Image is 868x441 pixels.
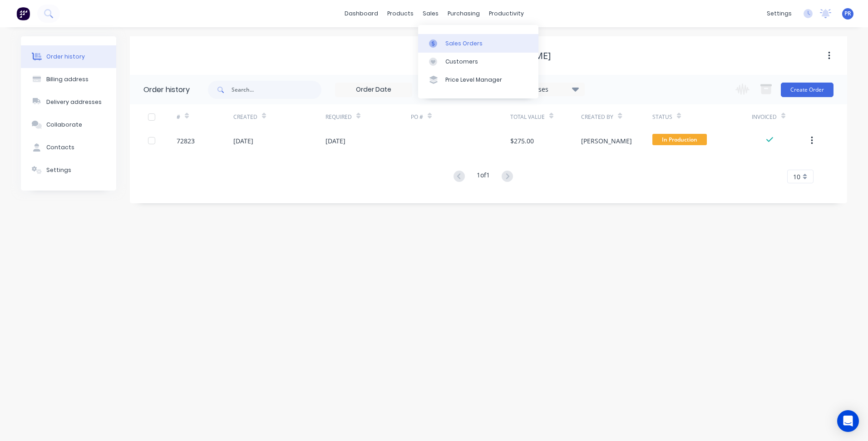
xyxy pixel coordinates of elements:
[21,159,116,181] button: Settings
[21,113,116,136] button: Collaborate
[340,7,383,20] a: dashboard
[418,34,538,52] a: Sales Orders
[21,91,116,113] button: Delivery addresses
[335,83,412,97] input: Order Date
[16,7,30,20] img: Factory
[21,68,116,91] button: Billing address
[793,172,800,181] span: 10
[233,136,253,146] div: [DATE]
[752,104,809,129] div: Invoiced
[445,76,502,84] div: Price Level Manager
[581,104,652,129] div: Created By
[143,84,190,95] div: Order history
[325,104,411,129] div: Required
[510,136,534,146] div: $275.00
[508,84,584,94] div: 17 Statuses
[484,7,528,20] div: productivity
[418,53,538,71] a: Customers
[510,113,545,121] div: Total Value
[844,10,851,18] span: PR
[46,98,102,106] div: Delivery addresses
[510,104,581,129] div: Total Value
[21,45,116,68] button: Order history
[752,113,777,121] div: Invoiced
[46,53,85,61] div: Order history
[418,7,443,20] div: sales
[837,410,859,432] div: Open Intercom Messenger
[383,7,418,20] div: products
[762,7,796,20] div: settings
[411,104,510,129] div: PO #
[233,104,325,129] div: Created
[325,113,352,121] div: Required
[445,58,478,66] div: Customers
[177,136,195,146] div: 72823
[581,113,613,121] div: Created By
[652,134,707,145] span: In Production
[581,136,632,146] div: [PERSON_NAME]
[652,104,752,129] div: Status
[46,121,82,129] div: Collaborate
[46,75,89,83] div: Billing address
[232,81,321,99] input: Search...
[652,113,672,121] div: Status
[781,83,833,97] button: Create Order
[46,143,74,152] div: Contacts
[477,170,490,183] div: 1 of 1
[21,136,116,159] button: Contacts
[443,7,484,20] div: purchasing
[177,104,233,129] div: #
[233,113,257,121] div: Created
[445,39,483,48] div: Sales Orders
[411,113,423,121] div: PO #
[177,113,180,121] div: #
[418,71,538,89] a: Price Level Manager
[325,136,345,146] div: [DATE]
[46,166,71,174] div: Settings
